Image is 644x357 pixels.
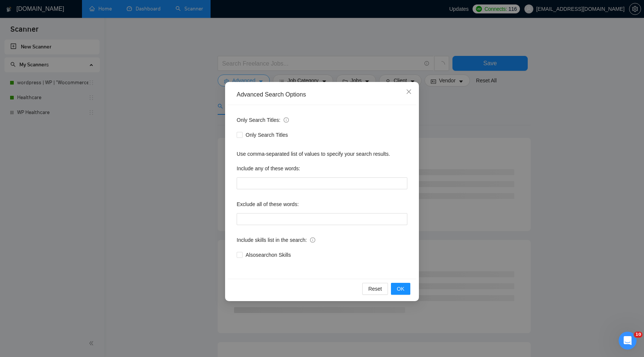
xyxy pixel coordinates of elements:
span: Only Search Titles [243,131,291,139]
label: Exclude all of these words: [237,198,299,210]
span: OK [397,285,404,293]
iframe: Intercom live chat [619,332,637,350]
span: Include skills list in the search: [237,236,315,244]
button: OK [391,283,410,295]
div: Advanced Search Options [237,91,407,99]
span: Only Search Titles: [237,116,289,124]
span: Also search on Skills [243,251,294,259]
span: close [406,89,412,95]
span: info-circle [284,117,289,123]
button: Reset [362,283,388,295]
label: Include any of these words: [237,162,300,174]
span: info-circle [310,237,315,243]
span: Reset [368,285,382,293]
button: Close [399,82,419,102]
span: 10 [634,332,643,338]
div: Use comma-separated list of values to specify your search results. [237,150,407,158]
